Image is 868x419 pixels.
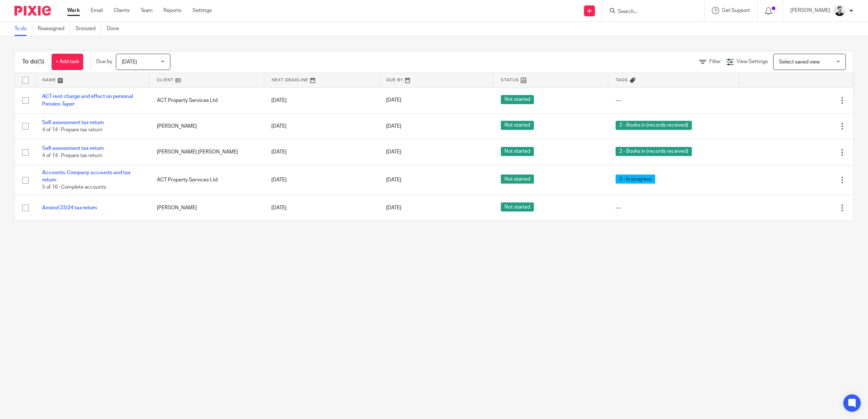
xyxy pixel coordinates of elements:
[91,7,103,14] a: Email
[42,170,130,182] a: Accounts: Company accounts and tax return
[22,58,44,66] h1: To do
[264,87,379,113] td: [DATE]
[264,195,379,221] td: [DATE]
[192,7,212,14] a: Settings
[150,87,264,113] td: ACT Property Services Ltd
[722,8,750,13] span: Get Support
[42,127,102,132] span: 4 of 14 · Prepare tax return
[122,59,137,65] span: [DATE]
[42,205,97,210] a: Amend 23/24 tax return
[42,146,104,151] a: Self assessment tax return
[386,149,401,155] span: [DATE]
[37,59,44,65] span: (5)
[617,9,682,15] input: Search
[501,95,534,104] span: Not started
[42,153,102,159] span: 4 of 14 · Prepare tax return
[42,94,133,106] a: ACT rent charge and effect on personal Pension Taper
[42,120,104,125] a: Self assessment tax return
[141,7,153,14] a: Team
[616,121,692,130] span: 2 - Books in (records received)
[38,22,70,36] a: Reassigned
[163,7,182,14] a: Reports
[616,204,731,211] div: ---
[501,121,534,130] span: Not started
[501,147,534,156] span: Not started
[42,185,106,190] span: 5 of 16 · Complete accounts
[150,165,264,195] td: ACT Property Services Ltd
[264,113,379,139] td: [DATE]
[737,59,768,64] span: View Settings
[616,97,731,104] div: ---
[76,22,101,36] a: Snoozed
[150,139,264,165] td: [PERSON_NAME] [PERSON_NAME]
[616,147,692,156] span: 2 - Books in (records received)
[150,113,264,139] td: [PERSON_NAME]
[616,174,655,184] span: 3 - In progress
[616,78,628,82] span: Tags
[501,202,534,211] span: Not started
[114,7,130,14] a: Clients
[15,22,32,36] a: To do
[67,7,80,14] a: Work
[386,98,401,103] span: [DATE]
[386,177,401,182] span: [DATE]
[834,5,845,17] img: Dave_2025.jpg
[264,139,379,165] td: [DATE]
[264,165,379,195] td: [DATE]
[96,58,112,65] p: Due by
[107,22,125,36] a: Done
[386,124,401,129] span: [DATE]
[790,7,830,14] p: [PERSON_NAME]
[386,205,401,210] span: [DATE]
[15,6,51,16] img: Pixie
[501,174,534,184] span: Not started
[709,59,721,64] span: Filter
[150,195,264,221] td: [PERSON_NAME]
[779,59,820,65] span: Select saved view
[52,54,83,70] a: + Add task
